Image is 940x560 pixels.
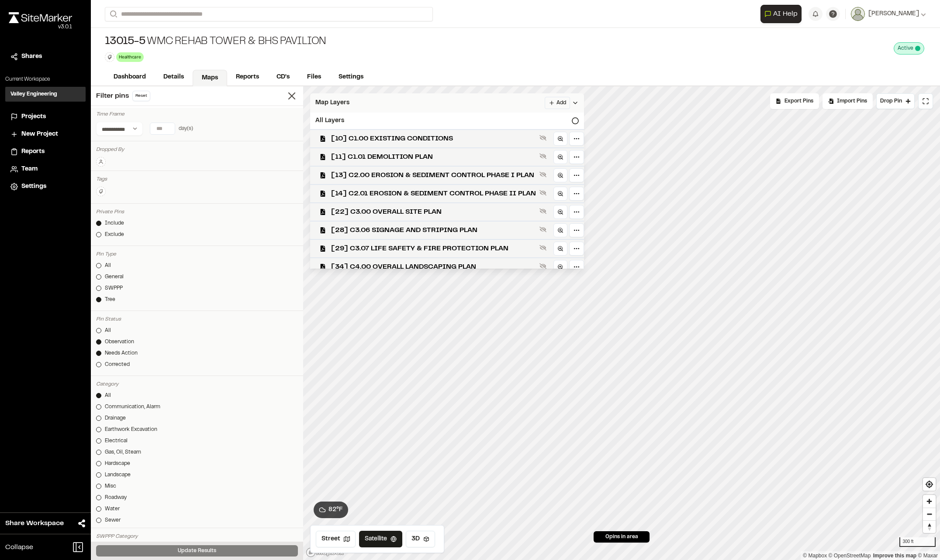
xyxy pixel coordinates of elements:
span: [34] C4.00 OVERALL LANDSCAPING PLAN [331,262,536,272]
span: Settings [21,182,46,191]
a: Settings [330,69,372,85]
div: Observation [105,338,134,346]
button: Show layer [538,242,548,253]
a: Maxar [918,553,938,559]
a: Reports [227,69,268,85]
div: day(s) [179,125,193,133]
span: Map Layers [315,98,349,108]
button: Show layer [538,188,548,198]
a: Settings [10,182,80,191]
span: Filter pins [96,91,129,101]
span: 82 ° F [328,505,343,515]
div: Pin Status [96,315,298,323]
span: Import Pins [837,97,867,105]
div: Oh geez...please don't... [9,23,72,31]
div: Corrected [105,361,130,369]
button: Reset [132,91,150,101]
a: Zoom to layer [553,205,567,219]
div: 300 ft [899,537,936,547]
div: Drainage [105,414,126,422]
div: Category [96,380,298,388]
button: Search [105,7,121,21]
span: [28] C3.06 SIGNAGE AND STRIPING PLAN [331,225,536,236]
div: Sewer [105,516,121,524]
span: [PERSON_NAME] [868,9,919,19]
a: CD's [268,69,298,85]
div: Private Pins [96,208,298,216]
span: Team [21,164,38,174]
button: Edit Tags [105,52,114,62]
span: New Project [21,130,58,139]
div: Import Pins into your project [822,93,873,109]
button: Edit Tags [96,187,106,196]
a: Details [155,69,193,85]
div: General [105,273,124,281]
div: All [105,262,111,270]
a: Map feedback [873,553,916,559]
a: Team [10,164,80,174]
div: Include [105,219,124,227]
div: Hardscape [105,460,130,468]
div: Gas, Oil, Steam [105,448,141,456]
button: Add [545,97,570,109]
span: Drop Pin [880,97,902,105]
span: Projects [21,112,46,122]
a: Mapbox logo [306,547,344,557]
p: Current Workspace [5,75,86,83]
div: Earthwork Excavation [105,426,157,434]
span: [11] C1.01 DEMOLITION PLAN [331,152,536,162]
span: [13] C2.00 EROSION & SEDIMENT CONTROL PHASE I PLAN [331,170,536,181]
div: SWPPP Category [96,533,298,540]
span: [22] C3.00 OVERALL SITE PLAN [331,207,536,217]
a: Mapbox [803,553,827,559]
button: Zoom in [923,495,936,508]
a: Maps [193,70,227,86]
a: Zoom to layer [553,223,567,237]
span: Share Workspace [5,518,64,529]
button: Update Results [96,545,298,557]
canvas: Map [303,86,940,560]
button: 3D [406,531,435,547]
a: OpenStreetMap [829,553,871,559]
button: Show layer [538,224,548,235]
button: Zoom out [923,508,936,520]
button: Street [316,531,356,547]
span: Export Pins [784,97,813,105]
div: Needs Action [105,349,138,357]
button: Reset bearing to north [923,520,936,533]
button: Satellite [359,531,402,547]
a: Zoom to layer [553,150,567,164]
a: Zoom to layer [553,187,567,201]
div: All Layers [310,113,584,129]
a: Reports [10,147,80,157]
div: Electrical [105,437,128,445]
a: Zoom to layer [553,260,567,274]
button: Show layer [538,206,548,216]
span: Reports [21,147,45,157]
div: Exclude [105,231,124,239]
span: Add [556,99,566,107]
span: [14] C2.01 EROSION & SEDIMENT CONTROL PHASE II PLAN [331,188,536,199]
a: Zoom to layer [553,168,567,182]
span: Shares [21,52,42,61]
span: 0 pins in area [605,533,638,541]
a: Zoom to layer [553,132,567,146]
a: Projects [10,112,80,122]
div: Tree [105,296,115,304]
img: User [851,7,865,21]
button: Show layer [538,151,548,161]
span: AI Help [773,9,798,19]
span: This project is active and counting against your active project count. [915,46,920,51]
div: All [105,392,111,400]
div: Roadway [105,494,127,502]
button: [PERSON_NAME] [851,7,926,21]
button: Open AI Assistant [760,5,802,23]
a: Zoom to layer [553,242,567,256]
a: Dashboard [105,69,155,85]
div: Water [105,505,120,513]
div: No pins available to export [770,93,819,109]
span: [10] C1.00 EXISTING CONDITIONS [331,133,536,144]
button: Show layer [538,261,548,271]
span: Collapse [5,542,33,553]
